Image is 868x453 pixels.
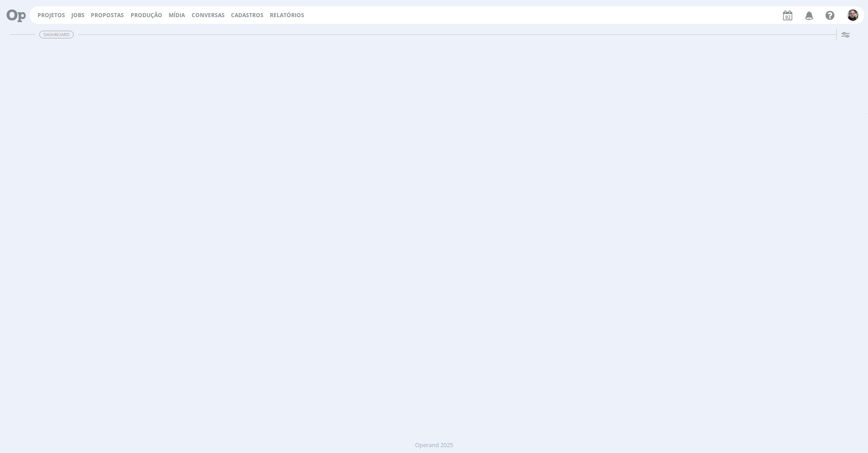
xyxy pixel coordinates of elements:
[270,11,304,19] a: Relatórios
[192,11,225,19] a: Conversas
[88,12,127,19] button: Propostas
[166,12,188,19] button: Mídia
[228,12,266,19] button: Cadastros
[39,31,74,38] span: Dashboard
[847,7,859,23] button: G
[231,11,264,19] span: Cadastros
[35,12,68,19] button: Projetos
[38,11,65,19] a: Projetos
[71,11,85,19] a: Jobs
[169,11,185,19] a: Mídia
[267,12,307,19] button: Relatórios
[189,12,227,19] button: Conversas
[128,12,165,19] button: Produção
[91,11,124,19] span: Propostas
[69,12,87,19] button: Jobs
[847,9,859,21] img: G
[131,11,162,19] a: Produção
